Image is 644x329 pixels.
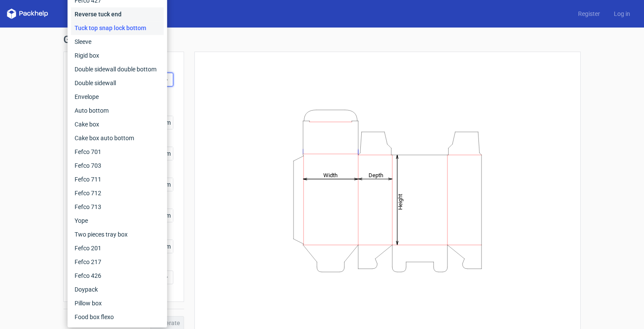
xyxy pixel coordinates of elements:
div: Double sidewall double bottom [71,62,164,76]
div: Fefco 701 [71,145,164,159]
div: Cake box [71,117,164,131]
div: Doypack [71,283,164,296]
div: Fefco 712 [71,186,164,200]
a: Dielines [62,9,98,18]
div: Two pieces tray box [71,228,164,241]
div: Sleeve [71,35,164,49]
div: Rigid box [71,49,164,62]
div: Envelope [71,90,164,104]
a: Register [571,9,607,18]
tspan: Height [397,194,403,209]
tspan: Width [323,172,338,178]
div: Food box flexo [71,310,164,324]
div: Yope [71,214,164,228]
div: Fefco 713 [71,200,164,214]
div: Double sidewall [71,76,164,90]
div: Fefco 217 [71,255,164,269]
div: Fefco 201 [71,241,164,255]
a: Log in [607,9,637,18]
div: Tuck top snap lock bottom [71,21,164,35]
div: Pillow box [71,296,164,310]
div: Cake box auto bottom [71,131,164,145]
div: Fefco 711 [71,172,164,186]
div: Reverse tuck end [71,7,164,21]
div: Fefco 703 [71,159,164,172]
div: Auto bottom [71,104,164,117]
h1: Generate new dieline [63,34,581,45]
tspan: Depth [369,172,383,178]
div: Fefco 426 [71,269,164,283]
